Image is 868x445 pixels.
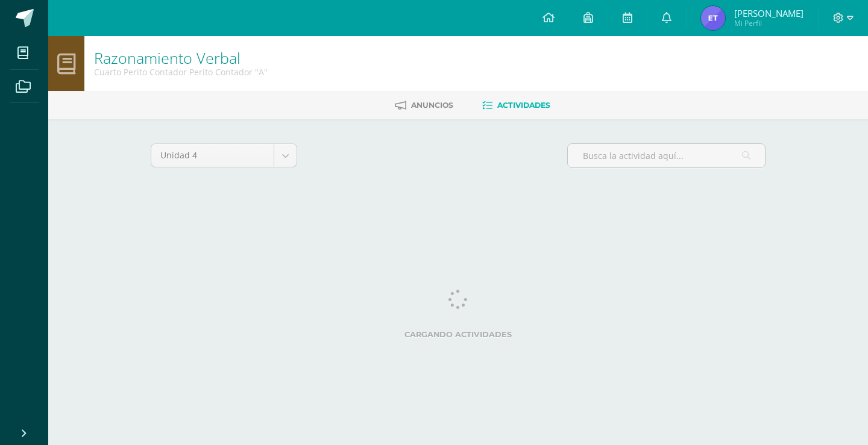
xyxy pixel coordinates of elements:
input: Busca la actividad aquí... [568,144,765,167]
a: Actividades [482,96,550,115]
label: Cargando actividades [151,330,766,339]
a: Anuncios [395,96,453,115]
span: Actividades [497,101,550,110]
span: Anuncios [411,101,453,110]
span: Unidad 4 [160,144,265,167]
div: Cuarto Perito Contador Perito Contador 'A' [94,66,268,78]
h1: Razonamiento Verbal [94,49,268,66]
span: [PERSON_NAME] [734,7,804,19]
a: Unidad 4 [151,144,297,167]
a: Razonamiento Verbal [94,48,241,68]
img: dd9ebd4049f215dc4046413082c5f689.png [701,6,725,30]
span: Mi Perfil [734,18,804,28]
